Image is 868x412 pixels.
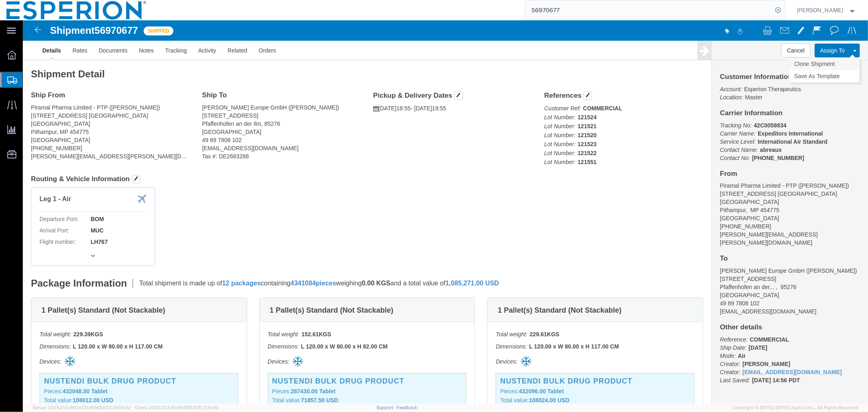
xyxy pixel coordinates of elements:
[98,405,131,410] span: [DATE] 10:54:32
[396,405,417,410] a: Feedback
[376,405,397,410] a: Support
[23,20,868,403] iframe: FS Legacy Container
[797,6,844,15] span: Alexandra Breaux
[135,405,219,410] span: Client: 2025.21.0-f0c8481
[525,0,773,20] input: Search for shipment number, reference number
[797,5,857,15] button: [PERSON_NAME]
[188,405,219,410] span: [DATE] 11:51:43
[733,404,858,411] span: Copyright © [DATE]-[DATE] Agistix Inc., All Rights Reserved
[33,405,131,410] span: Server: 2025.21.0-667a72bf6fa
